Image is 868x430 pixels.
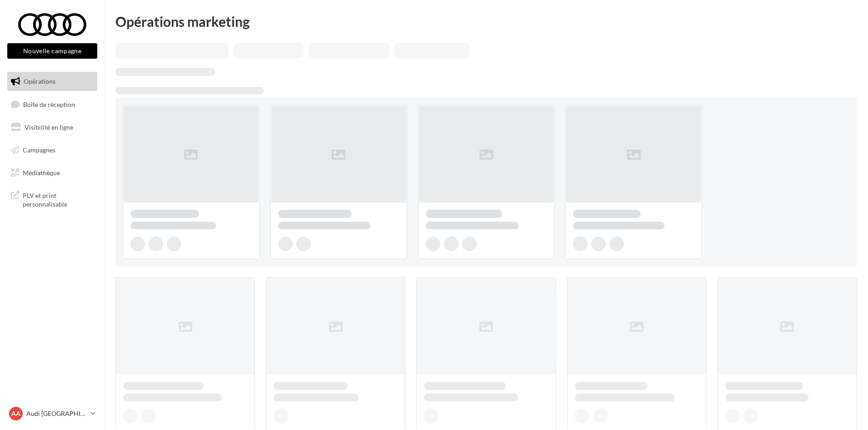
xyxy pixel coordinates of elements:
a: Boîte de réception [5,95,99,114]
a: AA Audi [GEOGRAPHIC_DATA] [7,405,97,422]
span: Boîte de réception [23,100,75,108]
a: Opérations [5,72,99,91]
p: Audi [GEOGRAPHIC_DATA] [26,409,87,418]
span: Opérations [24,77,55,85]
span: PLV et print personnalisable [23,189,94,209]
span: Visibilité en ligne [25,123,73,131]
a: PLV et print personnalisable [5,186,99,212]
div: Opérations marketing [115,15,857,28]
span: Campagnes [23,146,55,154]
a: Visibilité en ligne [5,118,99,137]
span: AA [11,409,20,418]
a: Médiathèque [5,163,99,182]
button: Nouvelle campagne [7,43,97,59]
a: Campagnes [5,141,99,160]
span: Médiathèque [23,168,60,176]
